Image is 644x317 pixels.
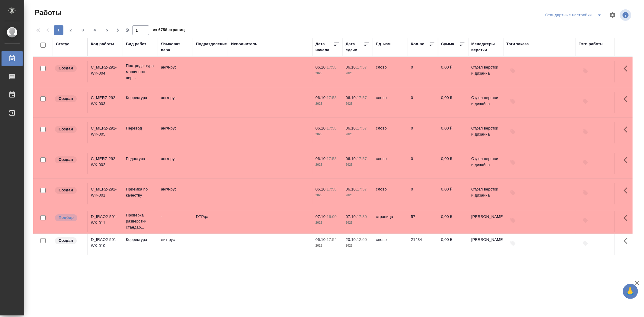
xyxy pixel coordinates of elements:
p: 06.10, [316,65,327,69]
p: Отдел верстки и дизайна [471,186,500,198]
p: 17:57 [357,156,367,161]
span: Посмотреть информацию [620,9,633,21]
p: Перевод [126,125,155,131]
td: 0,00 ₽ [438,122,468,143]
td: C_MERZ-292-WK-005 [88,122,123,143]
td: C_MERZ-292-WK-003 [88,92,123,113]
td: 0 [408,153,438,174]
p: Проверка разверстки стандар... [126,212,155,230]
td: 21434 [408,234,438,255]
p: Создан [59,157,73,163]
div: Вид работ [126,41,146,47]
button: 2 [66,25,75,35]
button: 3 [78,25,88,35]
td: 0,00 ₽ [438,61,468,82]
div: Код работы [91,41,114,47]
p: Приёмка по качеству [126,186,155,198]
p: 17:57 [357,126,367,130]
td: слово [373,183,408,204]
td: C_MERZ-292-WK-001 [88,183,123,204]
p: Создан [59,96,73,102]
td: лит-рус [158,234,193,255]
p: 17:57 [357,65,367,69]
p: 17:30 [357,214,367,219]
span: из 6758 страниц [153,26,185,35]
p: 2025 [346,70,370,76]
p: Постредактура машинного пер... [126,63,155,81]
p: Редактура [126,156,155,162]
button: Добавить тэги [506,95,520,108]
td: D_IRAO2-501-WK-010 [88,234,123,255]
td: слово [373,92,408,113]
button: Добавить тэги [506,156,520,169]
p: 2025 [346,162,370,168]
p: 07.10, [346,214,357,219]
td: 0 [408,183,438,204]
td: 0,00 ₽ [438,234,468,255]
p: 06.10, [346,126,357,130]
td: - [158,211,193,232]
td: D_IRAO2-501-WK-011 [88,211,123,232]
p: 17:58 [327,126,337,130]
button: Здесь прячутся важные кнопки [620,183,635,198]
td: англ-рус [158,92,193,113]
div: Заказ еще не согласован с клиентом, искать исполнителей рано [54,186,84,194]
td: 0,00 ₽ [438,211,468,232]
td: англ-рус [158,183,193,204]
td: слово [373,153,408,174]
button: Добавить тэги [579,156,592,169]
button: Добавить тэги [579,214,592,227]
p: 06.10, [316,237,327,242]
button: Здесь прячутся важные кнопки [620,211,635,225]
button: 🙏 [623,284,638,299]
p: 06.10, [316,156,327,161]
p: 12:00 [357,237,367,242]
button: Добавить тэги [579,95,592,108]
td: слово [373,61,408,82]
p: 17:57 [357,187,367,191]
div: Можно подбирать исполнителей [54,214,84,222]
p: 06.10, [346,65,357,69]
div: Заказ еще не согласован с клиентом, искать исполнителей рано [54,125,84,133]
div: Заказ еще не согласован с клиентом, искать исполнителей рано [54,64,84,72]
p: Отдел верстки и дизайна [471,125,500,137]
button: Добавить тэги [506,237,520,250]
p: 06.10, [346,95,357,100]
button: Добавить тэги [506,64,520,78]
button: Добавить тэги [506,214,520,227]
p: 06.10, [346,156,357,161]
td: C_MERZ-292-WK-004 [88,61,123,82]
div: Дата сдачи [346,41,364,53]
td: 0,00 ₽ [438,92,468,113]
button: Добавить тэги [579,125,592,139]
p: [PERSON_NAME] [471,214,500,220]
p: 17:58 [327,156,337,161]
td: страница [373,211,408,232]
p: 16:00 [327,214,337,219]
div: Менеджеры верстки [471,41,500,53]
td: 57 [408,211,438,232]
span: Работы [33,8,62,18]
p: 2025 [316,220,340,226]
td: 0,00 ₽ [438,183,468,204]
span: Настроить таблицу [605,8,620,22]
div: Заказ еще не согласован с клиентом, искать исполнителей рано [54,237,84,245]
button: Здесь прячутся важные кнопки [620,153,635,167]
p: 17:57 [357,95,367,100]
td: англ-рус [158,153,193,174]
p: 17:58 [327,95,337,100]
div: Сумма [441,41,454,47]
button: Добавить тэги [579,64,592,78]
p: 2025 [316,162,340,168]
div: Заказ еще не согласован с клиентом, искать исполнителей рано [54,95,84,103]
p: Корректура [126,95,155,101]
td: 0 [408,122,438,143]
div: Ед. изм [376,41,391,47]
p: Подбор [59,215,74,221]
span: 5 [102,27,112,33]
div: split button [544,10,605,20]
p: [PERSON_NAME] [471,237,500,243]
p: 2025 [346,220,370,226]
p: Отдел верстки и дизайна [471,95,500,107]
p: 2025 [346,192,370,198]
